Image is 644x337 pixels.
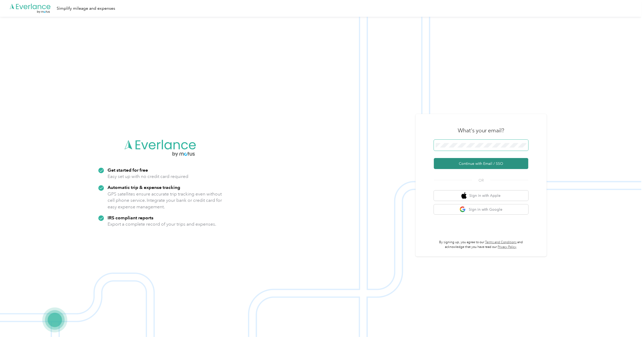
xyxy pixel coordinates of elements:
button: google logoSign in with Google [434,204,528,215]
span: OR [472,178,490,183]
strong: Get started for free [108,167,148,173]
p: Easy set up with no credit card required [108,173,188,180]
button: apple logoSign in with Apple [434,191,528,201]
h3: What's your email? [458,127,504,134]
img: apple logo [461,192,467,199]
a: Privacy Policy [498,245,517,249]
img: google logo [460,206,466,213]
strong: IRS compliant reports [108,215,153,220]
button: Continue with Email / SSO [434,158,528,169]
a: Terms and Conditions [485,240,517,244]
div: Simplify mileage and expenses [57,5,115,12]
strong: Automatic trip & expense tracking [108,184,180,190]
p: By signing up, you agree to our and acknowledge that you have read our . [434,240,528,249]
p: Export a complete record of your trips and expenses. [108,221,216,227]
p: GPS satellites ensure accurate trip tracking even without cell phone service. Integrate your bank... [108,191,222,210]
